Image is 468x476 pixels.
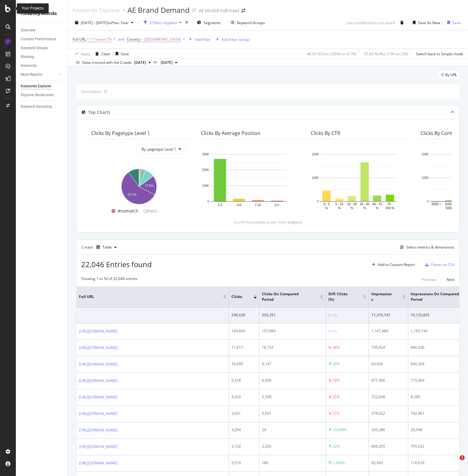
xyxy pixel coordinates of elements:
[231,345,257,350] div: 11,617
[332,378,340,383] div: 18%
[446,206,453,209] text: 5000
[360,202,370,205] text: 20 - 40
[88,109,110,115] div: Top Charts
[21,71,57,78] a: More Reports
[81,259,152,269] span: 22,046 Entries found
[81,51,90,56] div: Apply
[121,51,129,56] div: Save
[231,378,257,383] div: 5,318
[335,202,343,205] text: 5 - 10
[410,18,440,27] button: Save As New
[228,18,267,27] button: Keyword Groups
[134,60,146,65] span: 2025 Oct. 3rd
[93,49,110,59] button: Clear
[351,206,353,209] text: %
[231,411,257,416] div: 3,631
[118,37,124,42] div: and
[141,147,176,152] span: By: pagetype Level 1
[371,427,405,433] div: 345,286
[445,73,457,77] span: By URL
[262,291,311,302] span: Clicks On Compared Period
[136,144,186,154] button: By: pagetype Level 1
[101,51,110,56] div: Clear
[328,314,331,316] img: Equal
[386,206,394,209] text: 100 %
[332,460,345,466] div: 1,249%
[84,220,452,225] div: (scroll horizontally to see more widgets)
[325,206,328,209] text: %
[79,328,118,334] a: [URL][DOMAIN_NAME]
[371,378,405,383] div: 677,466
[21,36,63,42] a: Content Performance
[447,277,455,282] div: Next
[332,444,340,449] div: 22%
[127,5,190,15] div: AE Brand Demand
[422,277,437,282] div: Previous
[79,427,118,433] a: [URL][DOMAIN_NAME]
[338,206,341,209] text: %
[262,361,323,367] div: 8,147
[153,59,158,65] span: vs
[73,7,120,13] a: Keywords Explorer
[201,151,296,210] svg: A chart.
[332,329,337,334] div: 4%
[371,394,405,400] div: 722,048
[118,207,138,215] span: #nomatch
[231,312,257,318] div: 298,630
[231,460,257,466] div: 2,510
[21,92,54,98] div: Explorer Bookmarks
[328,291,354,302] span: Diff. Clicks (%)
[262,328,323,334] div: 157,984
[460,455,465,460] span: 1
[422,276,437,283] button: Previous
[91,166,186,205] div: A chart.
[222,37,249,42] div: Add Filter Group
[132,59,153,66] button: [DATE]
[202,184,209,187] text: 100K
[445,202,453,205] text: 1000 -
[447,455,462,470] iframe: Intercom live chat
[371,411,405,416] div: 678,622
[141,207,163,215] span: Others...
[21,54,34,60] div: Ranking
[145,184,153,187] text: 17.5%
[79,411,118,417] a: [URL][DOMAIN_NAME]
[118,36,124,42] button: and
[21,27,63,34] a: Overview
[423,260,455,270] button: Export as CSV
[21,27,35,34] div: Overview
[113,49,129,59] button: Save
[416,51,463,56] div: Switch back to Simple mode
[328,330,331,332] img: Equal
[237,203,241,206] text: 4-6
[262,427,323,433] div: 24
[22,6,44,11] div: Your Projects
[371,291,393,302] span: Impressions
[312,176,319,180] text: 100K
[21,83,63,89] a: Keywords Explorer
[231,394,257,400] div: 4,020
[94,242,119,252] button: Table
[237,20,265,25] div: Keyword Groups
[21,45,48,51] div: Keyword Groups
[81,276,138,283] div: Showing 1 to 50 of 22,046 entries
[218,203,222,206] text: 1-3
[370,260,415,270] button: Add to Custom Report
[447,276,455,283] button: Next
[431,262,455,267] div: Export as CSV
[262,460,323,466] div: 186
[141,37,143,42] span: =
[262,411,323,416] div: 5,001
[378,263,415,267] div: Add to Custom Report
[364,51,408,56] div: 55.63 % URLs ( 13K on 23K )
[127,37,140,42] span: Country
[332,345,340,350] div: 38%
[202,168,209,172] text: 200K
[332,411,340,416] div: 27%
[371,444,405,449] div: 669,255
[108,20,129,25] span: vs Prev. Year
[102,245,112,249] div: Table
[262,378,323,383] div: 6,509
[387,202,392,205] text: 70 -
